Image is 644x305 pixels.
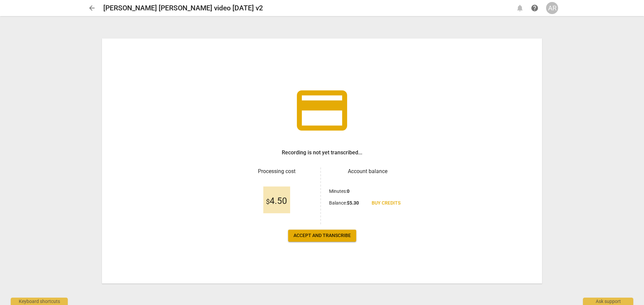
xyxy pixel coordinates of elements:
[372,200,400,207] span: Buy credits
[103,4,263,12] h2: [PERSON_NAME] [PERSON_NAME] video [DATE] v2
[293,232,351,239] span: Accept and transcribe
[238,167,315,175] h3: Processing cost
[583,298,633,305] div: Ask support
[347,188,350,194] b: 0
[11,298,68,305] div: Keyboard shortcuts
[531,4,539,12] span: help
[546,2,558,14] button: AR
[366,197,406,209] a: Buy credits
[288,230,356,242] button: Accept and transcribe
[329,200,359,207] p: Balance :
[266,196,287,206] span: 4.50
[529,2,541,14] a: Help
[88,4,96,12] span: arrow_back
[282,149,362,157] h3: Recording is not yet transcribed...
[329,167,406,175] h3: Account balance
[292,80,352,141] span: credit_card
[329,188,350,195] p: Minutes :
[266,198,270,206] span: $
[347,200,359,206] b: $ 5.30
